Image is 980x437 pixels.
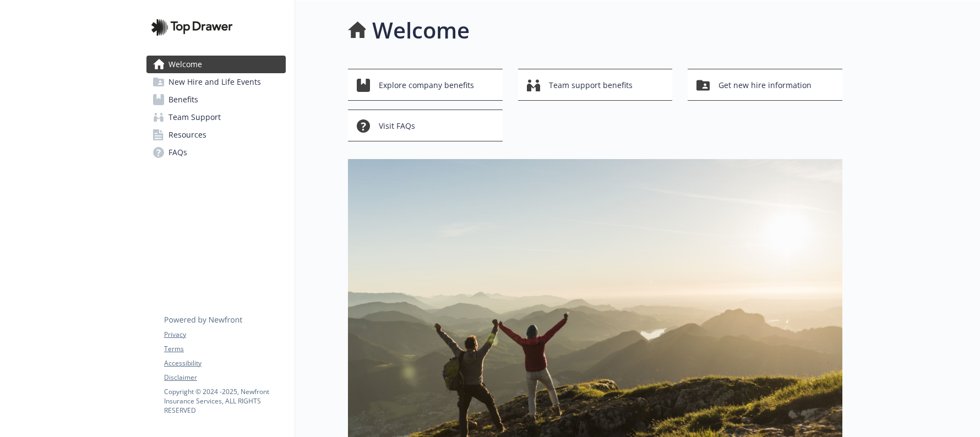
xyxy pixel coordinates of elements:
[164,344,285,354] a: Terms
[164,358,285,368] a: Accessibility
[168,144,187,161] span: FAQs
[168,73,261,91] span: New Hire and Life Events
[146,108,286,126] a: Team Support
[379,116,415,136] span: Visit FAQs
[146,126,286,144] a: Resources
[146,91,286,108] a: Benefits
[164,373,285,383] a: Disclaimer
[379,75,474,96] span: Explore company benefits
[518,69,673,101] button: Team support benefits
[168,56,202,73] span: Welcome
[164,330,285,340] a: Privacy
[146,73,286,91] a: New Hire and Life Events
[168,108,221,126] span: Team Support
[718,75,812,96] span: Get new hire information
[168,126,206,144] span: Resources
[549,75,633,96] span: Team support benefits
[348,69,503,101] button: Explore company benefits
[348,110,503,141] button: Visit FAQs
[146,56,286,73] a: Welcome
[372,14,470,47] h1: Welcome
[146,144,286,161] a: FAQs
[688,69,842,101] button: Get new hire information
[348,159,842,437] img: overview page banner
[164,387,285,415] p: Copyright © 2024 - 2025 , Newfront Insurance Services, ALL RIGHTS RESERVED
[168,91,198,108] span: Benefits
